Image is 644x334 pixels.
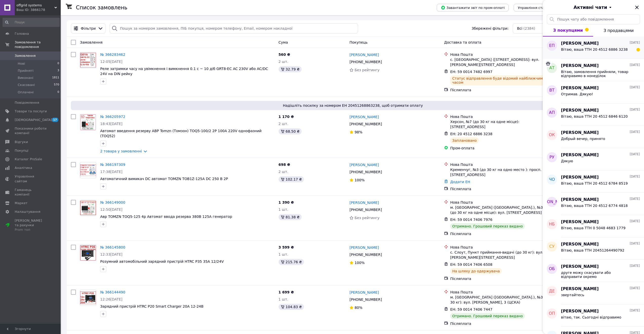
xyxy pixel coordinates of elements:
span: Управління сайтом [15,174,47,183]
span: [DATE] [630,264,640,268]
span: Скасовані [18,83,35,87]
div: 104.83 ₴ [279,304,304,310]
span: Гаманець компанії [15,188,47,197]
div: Нова Пошта [450,290,554,295]
span: Cума [279,40,288,44]
span: 98% [355,130,362,134]
button: ВТ[PERSON_NAME][DATE]Отримав. Дякую! [543,81,644,103]
span: [PERSON_NAME] та рахунки [15,218,47,232]
a: № 366149000 [100,200,125,204]
div: Післяплата [450,186,554,191]
span: Зарядний пристрій HTRC P20 Smart Charger 20A 12-24В [100,304,203,308]
div: [PHONE_NUMBER] [348,120,383,128]
div: 32.79 ₴ [279,66,302,72]
img: Фото товару [80,164,96,176]
span: СУ [549,244,555,250]
span: Прийняті [18,68,33,73]
span: ОБ [549,266,555,272]
span: 2 шт. [279,170,288,174]
span: ОК [549,132,555,138]
span: ЕН: 20 4512 6886 3238 [450,132,492,136]
a: № 366145800 [100,245,125,249]
div: Статус відправлення буде відомий найближчим часом [450,75,554,85]
span: Збережені фільтри: [472,26,509,31]
span: Відгуки [15,140,28,144]
span: 12:05[DATE] [100,60,122,64]
span: Замовлення [15,54,36,58]
span: Добрый вечер, принято [561,137,605,141]
span: ЕП [549,43,555,49]
span: 570 [54,83,59,87]
span: 3 [57,68,59,73]
div: Нова Пошта [450,52,554,57]
span: Вітаю, ваша ТТН 20 4512 6784 8519 [561,181,628,185]
span: Авр TOMZN TOQ5-125 4p Автомат ввода резерва 380В 125А генератор [100,215,232,219]
span: [DATE] [630,174,640,179]
a: Фото товару [80,162,96,178]
button: Управління статусами [514,4,560,11]
div: Ваш ID: 3866178 [16,8,61,12]
div: [PHONE_NUMBER] [348,206,383,213]
span: ЕН: 59 0014 7406 6508 [450,262,492,267]
div: Нова Пошта [450,114,554,119]
div: Кременчуг, №3 (до 30 кг на одно место ): просп. [STREET_ADDRESS] [450,167,554,177]
button: ОП[PERSON_NAME][DATE]вітаю, так. Сьогодні відправимо [543,304,644,327]
div: Післяплата [450,87,554,93]
span: Виконані [18,76,33,80]
a: Фото товару [80,290,96,306]
span: Завантажити звіт по пром-оплаті [441,5,505,10]
span: Активні чати [573,4,607,11]
button: З покупцями [543,24,593,37]
span: (2384) [523,26,535,30]
img: Фото товару [80,245,96,261]
img: Фото товару [80,201,96,215]
a: [PERSON_NAME] [349,52,379,57]
span: Нові [18,61,25,66]
span: [PERSON_NAME] [561,286,599,292]
a: [PERSON_NAME] [349,162,379,167]
a: Автомат введення резерву АВР Tomzn (Томзон) TOQ5-100/2 2P 100A 220V однофазний (TOQ52) [100,129,262,138]
span: Автоматичний вимикач DC автомат TOMZN TOB1Z-125A DC 250 В 2P [100,177,228,181]
a: [PERSON_NAME] [349,114,379,119]
span: [DATE] [630,308,640,313]
span: 560 ₴ [279,52,290,57]
span: 17:38[DATE] [100,170,122,174]
a: Фото товару [80,114,96,130]
span: Реле затримки часу на увімкнення і вимкнення 0.1 с ~ 10 діб GRT8-EC AC 230V або AC/DC 24V на DIN ... [100,67,268,76]
a: [PERSON_NAME] [349,200,379,205]
a: № 366205972 [100,115,125,119]
span: 1 шт. [279,252,288,256]
span: Оплачені [18,90,34,95]
span: 0 [57,90,59,95]
button: ОК[PERSON_NAME][DATE]Добрый вечер, принято [543,126,644,148]
button: АП[PERSON_NAME][DATE]Вітаю, ваша ТТН 20 4512 6846 6120 [543,103,644,126]
span: Без рейтингу [355,68,380,72]
button: Завантажити звіт по пром-оплаті [437,4,509,11]
span: [PERSON_NAME] [561,152,599,158]
span: ОП [549,311,555,317]
span: Налаштування [15,209,40,214]
div: 215.76 ₴ [279,259,304,265]
span: Повідомлення [15,100,39,105]
a: Розумний автомобільний зарядний пристрій HTRC P35 35A 12/24V [100,259,224,263]
span: АП [549,110,555,116]
input: Пошук [3,18,60,27]
span: [DATE] [630,286,640,290]
a: 2 товара у замовленні [100,149,142,153]
span: 1 шт. [279,297,288,301]
a: Фото товару [80,200,96,216]
span: 12:33[DATE] [100,252,122,256]
a: № 366283462 [100,52,125,57]
span: offgrid systems [16,3,54,8]
span: НБ [549,221,555,227]
span: [DATE] [630,63,640,67]
button: ДЕ[PERSON_NAME][DATE]звертайтесь [543,282,644,304]
button: НБ[PERSON_NAME][DATE]Вітаю, ваша ТТН 0 5048 4683 1779 [543,215,644,237]
span: 1811 [52,76,59,80]
span: [PERSON_NAME] [561,197,599,203]
div: Пром-оплата [450,146,554,151]
span: 2 шт. [279,60,288,64]
button: РУ[PERSON_NAME][DATE]Дякую [543,148,644,170]
span: Фільтри [81,26,96,31]
span: 17 [52,118,58,122]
